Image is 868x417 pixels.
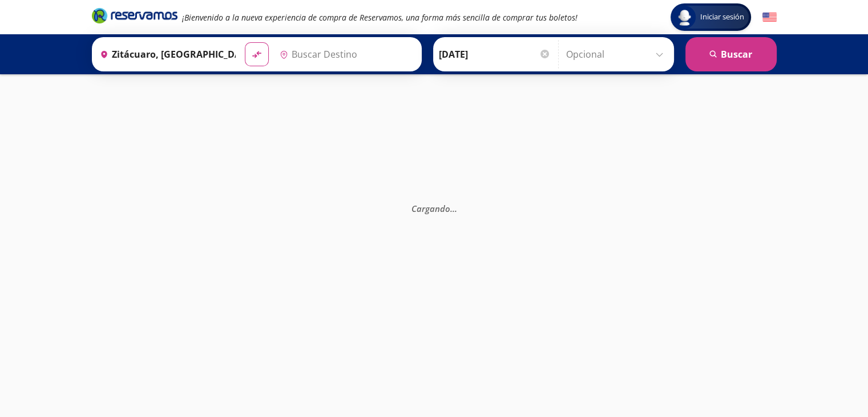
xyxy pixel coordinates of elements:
[439,40,551,69] input: Elegir Fecha
[450,203,452,214] span: .
[685,37,777,71] button: Buscar
[411,203,457,214] em: Cargando
[454,203,457,214] span: .
[92,7,177,27] a: Brand Logo
[566,40,668,69] input: Opcional
[762,10,777,25] button: English
[696,11,749,23] span: Iniciar sesión
[182,12,578,23] em: ¡Bienvenido a la nueva experiencia de compra de Reservamos, una forma más sencilla de comprar tus...
[275,40,415,69] input: Buscar Destino
[92,7,177,24] i: Brand Logo
[452,203,454,214] span: .
[95,40,236,69] input: Buscar Origen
